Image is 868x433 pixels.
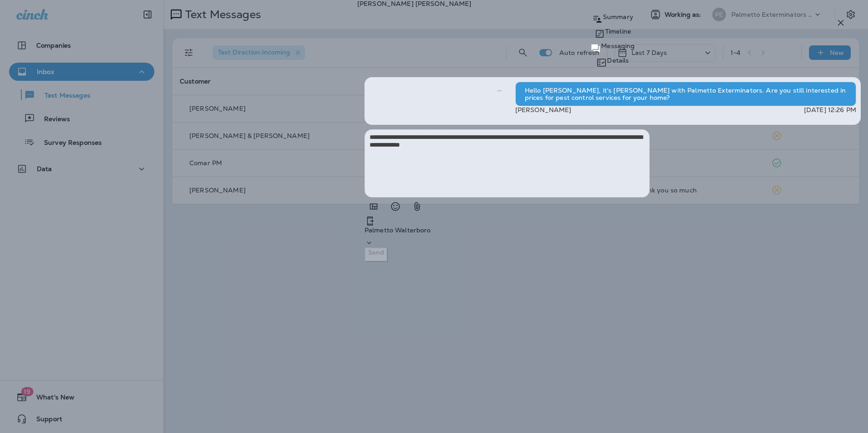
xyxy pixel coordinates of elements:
p: Details [607,57,629,64]
button: Select an emoji [386,197,404,216]
p: Messaging [601,42,635,49]
p: [DATE] 12:26 PM [804,106,856,113]
p: Summary [603,13,633,20]
p: Timeline [605,28,631,35]
button: Send [365,247,388,262]
p: [PERSON_NAME] [515,106,572,113]
div: +1 (843) 549-4955 [365,216,861,247]
p: Send [368,249,384,256]
span: Sent [497,86,502,94]
button: Add in a premade template [365,197,383,216]
div: Hello [PERSON_NAME], it's [PERSON_NAME] with Palmetto Exterminators. Are you still interested in ... [515,82,856,106]
p: Palmetto Walterboro [365,226,861,234]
